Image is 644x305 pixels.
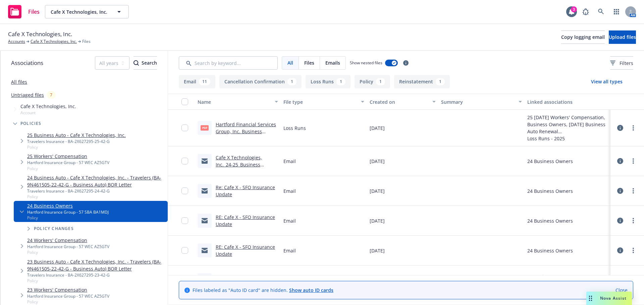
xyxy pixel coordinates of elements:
[199,78,210,85] div: 11
[610,5,623,18] a: Switch app
[527,217,573,224] div: 24 Business Owners
[525,94,610,110] button: Linked associations
[20,103,76,110] span: Cafe X Technologies, Inc.
[51,8,109,15] span: Cafe X Technologies, Inc.
[11,79,27,85] a: All files
[34,227,74,231] span: Policy changes
[45,5,129,18] button: Cafe X Technologies, Inc.
[181,217,188,224] input: Toggle Row Selected
[527,114,608,135] div: 25 [DATE] Workers' Compensation, Business Owners, [DATE] Business Auto Renewal
[594,5,608,18] a: Search
[27,144,126,150] span: Policy
[216,121,276,156] a: Hartford Financial Services Group, Inc. Business Owners [DATE] - [DATE] Loss Runs - Valued [DATE]...
[571,6,577,12] div: 3
[527,98,608,105] div: Linked associations
[27,139,126,144] div: Travelers Insurance - BA-2X627295-25-42-G
[47,91,56,99] div: 7
[304,59,314,66] span: Files
[195,94,281,110] button: Name
[580,75,633,88] button: View all types
[287,59,293,66] span: All
[181,187,188,194] input: Toggle Row Selected
[283,158,296,165] span: Email
[620,60,633,67] span: Filters
[283,125,306,132] span: Loss Runs
[283,98,357,105] div: File type
[133,56,157,70] button: SearchSearch
[527,135,608,142] div: Loss Runs - 2025
[436,78,445,85] div: 1
[527,247,573,254] div: 24 Business Owners
[289,287,333,293] a: Show auto ID cards
[193,287,333,294] span: Files labeled as "Auto ID card" are hidden.
[11,91,44,98] a: Untriaged files
[216,244,275,257] a: RE: Cafe X - SFO Insurance Update
[336,78,345,85] div: 1
[615,287,628,294] a: Close
[281,94,367,110] button: File type
[600,295,627,301] span: Nova Assist
[27,202,109,209] a: 24 Business Owners
[610,56,633,70] button: Filters
[370,125,385,132] span: [DATE]
[629,157,637,165] a: more
[586,292,595,305] div: Drag to move
[82,39,91,45] span: Files
[27,174,165,188] a: 24 Business Auto - Cafe X Technologies, Inc. - Travelers (BA-9N461505-22-42-G - Business Auto) BO...
[283,247,296,254] span: Email
[394,75,450,88] button: Reinstatement
[579,5,592,18] a: Report a Bug
[27,153,109,160] a: 25 Workers' Compensation
[5,2,42,21] a: Files
[198,98,271,105] div: Name
[11,59,43,67] span: Associations
[27,286,109,293] a: 23 Workers' Compensation
[27,188,165,194] div: Travelers Insurance - BA-2X627295-24-42-G
[27,272,165,278] div: Travelers Insurance - BA-2X627295-23-42-G
[216,214,275,227] a: RE: Cafe X - SFO Insurance Update
[376,78,385,85] div: 1
[561,30,605,44] button: Copy logging email
[370,98,429,105] div: Created on
[350,60,382,66] span: Show nested files
[629,124,637,132] a: more
[31,39,77,45] a: Cafe X Technologies, Inc.
[27,194,165,200] span: Policy
[287,78,297,85] div: 1
[561,34,605,40] span: Copy logging email
[527,187,573,195] div: 24 Business Owners
[179,75,215,88] button: Email
[283,187,296,195] span: Email
[27,244,109,249] div: Hartford Insurance Group - 57 WEC AZ5GTV
[27,249,109,255] span: Policy
[133,60,139,66] svg: Search
[441,98,514,105] div: Summary
[27,209,109,215] div: Hartford Insurance Group - 57 SBA BA1MDJ
[179,56,278,70] input: Search by keyword...
[325,59,340,66] span: Emails
[181,247,188,254] input: Toggle Row Selected
[27,278,165,284] span: Policy
[609,30,636,44] button: Upload files
[527,158,573,165] div: 24 Business Owners
[610,60,633,67] span: Filters
[133,57,157,69] div: Search
[609,34,636,40] span: Upload files
[181,98,188,105] input: Select all
[181,125,188,131] input: Toggle Row Selected
[527,273,573,280] div: 24 Business Owners
[586,292,632,305] button: Nova Assist
[370,158,385,165] span: [DATE]
[629,217,637,225] a: more
[27,237,109,244] a: 24 Workers' Compensation
[216,184,275,198] a: Re: Cafe X - SFO Insurance Update
[27,160,109,165] div: Hartford Insurance Group - 57 WEC AZ5GTV
[181,158,188,164] input: Toggle Row Selected
[8,39,25,45] a: Accounts
[629,187,637,195] a: more
[370,187,385,195] span: [DATE]
[438,94,524,110] button: Summary
[216,154,273,182] a: Cafe X Technologies, Inc._24-25_Business Owners_REINSTATEMENT eff [DATE]
[367,94,439,110] button: Created on
[306,75,351,88] button: Loss Runs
